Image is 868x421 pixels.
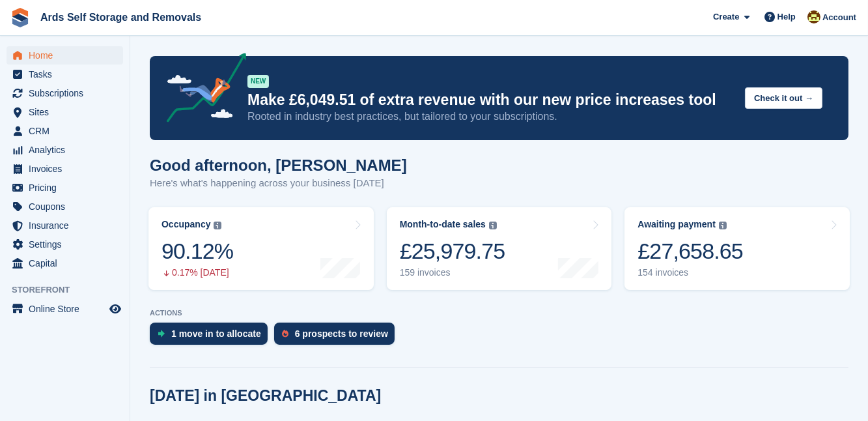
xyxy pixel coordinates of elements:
p: Make £6,049.51 of extra revenue with our new price increases tool [247,91,735,109]
div: Awaiting payment [637,219,716,230]
a: menu [7,197,123,216]
img: prospect-51fa495bee0391a8d652442698ab0144808aea92771e9ea1ae160a38d050c398.svg [282,330,288,338]
div: Occupancy [161,219,210,230]
h1: Good afternoon, [PERSON_NAME] [150,156,407,174]
p: Here's what's happening across your business [DATE] [150,176,407,191]
span: Invoices [29,160,107,178]
span: Coupons [29,197,107,216]
img: stora-icon-8386f47178a22dfd0bd8f6a31ec36ba5ce8667c1dd55bd0f319d3a0aa187defe.svg [10,8,30,27]
div: 154 invoices [637,267,743,278]
span: Subscriptions [29,84,107,102]
span: Storefront [12,283,130,297]
a: 1 move in to allocate [150,323,274,351]
img: icon-info-grey-7440780725fd019a000dd9b08b2336e03edf1995a4989e88bcd33f0948082b44.svg [719,222,727,229]
div: Month-to-date sales [400,219,486,230]
h2: [DATE] in [GEOGRAPHIC_DATA] [150,387,381,405]
button: Check it out → [745,87,822,109]
div: 90.12% [161,238,233,265]
span: Capital [29,254,107,272]
a: Month-to-date sales £25,979.75 159 invoices [387,207,612,290]
a: menu [7,46,123,65]
a: Awaiting payment £27,658.65 154 invoices [624,207,850,290]
div: 6 prospects to review [295,328,388,339]
span: Pricing [29,179,107,197]
a: menu [7,122,123,140]
div: £27,658.65 [637,238,743,265]
a: menu [7,235,123,254]
span: Account [822,11,856,24]
a: menu [7,179,123,197]
a: menu [7,84,123,102]
div: 159 invoices [400,267,505,278]
span: Sites [29,103,107,121]
span: Analytics [29,141,107,159]
div: 0.17% [DATE] [161,267,233,278]
span: Settings [29,235,107,254]
a: menu [7,103,123,121]
span: Tasks [29,65,107,83]
a: 6 prospects to review [274,323,401,351]
img: icon-info-grey-7440780725fd019a000dd9b08b2336e03edf1995a4989e88bcd33f0948082b44.svg [489,222,497,229]
span: Insurance [29,216,107,235]
a: menu [7,254,123,272]
img: icon-info-grey-7440780725fd019a000dd9b08b2336e03edf1995a4989e88bcd33f0948082b44.svg [214,222,221,229]
a: menu [7,216,123,235]
a: menu [7,65,123,83]
a: menu [7,160,123,178]
span: Online Store [29,300,107,318]
img: price-adjustments-announcement-icon-8257ccfd72463d97f412b2fc003d46551f7dbcb40ab6d574587a9cd5c0d94... [156,53,247,127]
span: CRM [29,122,107,140]
p: ACTIONS [150,309,848,317]
img: Mark McFerran [807,10,820,23]
p: Rooted in industry best practices, but tailored to your subscriptions. [247,109,735,124]
span: Help [777,10,796,23]
div: £25,979.75 [400,238,505,265]
a: Occupancy 90.12% 0.17% [DATE] [148,207,374,290]
div: 1 move in to allocate [171,328,261,339]
img: move_ins_to_allocate_icon-fdf77a2bb77ea45bf5b3d319d69a93e2d87916cf1d5bf7949dd705db3b84f3ca.svg [158,330,165,338]
div: NEW [247,75,269,88]
a: Preview store [107,301,123,317]
a: Ards Self Storage and Removals [35,7,206,28]
a: menu [7,141,123,159]
span: Create [713,10,739,23]
a: menu [7,300,123,318]
span: Home [29,46,107,65]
